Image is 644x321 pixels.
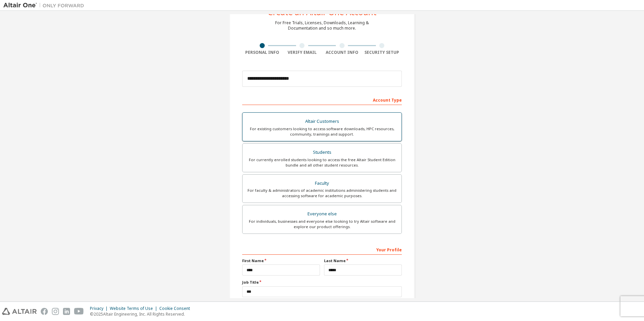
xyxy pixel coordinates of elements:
[247,148,397,157] div: Students
[242,280,402,285] label: Job Title
[362,50,402,55] div: Security Setup
[159,306,194,311] div: Cookie Consent
[324,258,402,263] label: Last Name
[247,179,397,188] div: Faculty
[282,50,322,55] div: Verify Email
[52,308,59,315] img: instagram.svg
[247,209,397,219] div: Everyone else
[242,50,282,55] div: Personal Info
[3,2,88,9] img: Altair One
[247,126,397,137] div: For existing customers looking to access software downloads, HPC resources, community, trainings ...
[247,157,397,168] div: For currently enrolled students looking to access the free Altair Student Edition bundle and all ...
[90,311,194,317] p: © 2025 Altair Engineering, Inc. All Rights Reserved.
[247,219,397,229] div: For individuals, businesses and everyone else looking to try Altair software and explore our prod...
[322,50,362,55] div: Account Info
[247,188,397,199] div: For faculty & administrators of academic institutions administering students and accessing softwa...
[41,308,48,315] img: facebook.svg
[242,258,320,263] label: First Name
[268,8,377,16] div: Create an Altair One Account
[2,308,37,315] img: altair_logo.svg
[110,306,159,311] div: Website Terms of Use
[63,308,70,315] img: linkedin.svg
[242,94,402,105] div: Account Type
[90,306,110,311] div: Privacy
[242,244,402,255] div: Your Profile
[247,117,397,126] div: Altair Customers
[74,308,84,315] img: youtube.svg
[275,20,369,31] div: For Free Trials, Licenses, Downloads, Learning & Documentation and so much more.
